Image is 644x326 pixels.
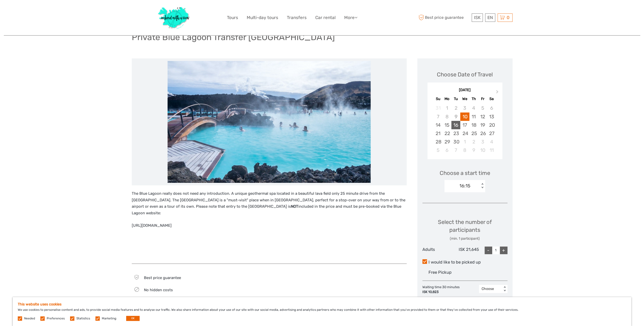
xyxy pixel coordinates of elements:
strong: NOT [291,204,298,209]
div: < > [502,286,507,292]
div: Choose Monday, September 29th, 2025 [442,138,451,146]
div: Choose Monday, September 22nd, 2025 [442,129,451,138]
label: Marketing [102,316,116,321]
div: Choose Thursday, October 2nd, 2025 [469,138,478,146]
div: Choose Saturday, September 20th, 2025 [487,121,496,129]
img: 1077-ca632067-b948-436b-9c7a-efe9894e108b_logo_big.jpg [155,4,192,31]
div: Choose Saturday, September 13th, 2025 [487,112,496,121]
div: Choose Saturday, October 4th, 2025 [487,138,496,146]
div: EN [485,13,495,22]
div: Choose [482,286,500,291]
div: Select the number of participants [422,218,507,241]
h5: This website uses cookies [18,302,626,306]
p: We're away right now. Please check back later! [7,9,57,13]
div: Not available Monday, September 1st, 2025 [442,104,451,112]
div: Choose Date of Travel [437,71,493,78]
div: Choose Thursday, September 11th, 2025 [469,112,478,121]
a: Multi-day tours [247,14,278,21]
div: Choose Sunday, September 14th, 2025 [434,121,442,129]
div: Choose Wednesday, September 24th, 2025 [460,129,469,138]
a: Car rental [315,14,336,21]
div: Choose Thursday, October 9th, 2025 [469,146,478,154]
div: - [485,247,492,254]
div: Choose Wednesday, September 10th, 2025 [460,112,469,121]
div: Choose Sunday, October 5th, 2025 [434,146,442,154]
div: Choose Tuesday, September 30th, 2025 [451,138,460,146]
div: < > [480,183,485,189]
div: Not available Friday, September 5th, 2025 [478,104,487,112]
label: Statistics [76,316,90,321]
div: Choose Tuesday, October 7th, 2025 [451,146,460,154]
a: Transfers [287,14,307,21]
div: Choose Monday, October 6th, 2025 [442,146,451,154]
div: Th [469,95,478,102]
div: Choose Friday, September 12th, 2025 [478,112,487,121]
div: Not available Wednesday, September 3rd, 2025 [460,104,469,112]
a: Tours [227,14,238,21]
div: 16:15 [459,183,470,189]
div: month 2025-09 [429,104,501,154]
div: Mo [442,95,451,102]
div: Not available Tuesday, September 2nd, 2025 [451,104,460,112]
div: Choose Thursday, September 18th, 2025 [469,121,478,129]
div: Fr [478,95,487,102]
div: Not available Sunday, September 7th, 2025 [434,112,442,121]
div: Choose Sunday, September 28th, 2025 [434,138,442,146]
div: Su [434,95,442,102]
div: Adults [422,247,451,254]
div: Choose Wednesday, October 8th, 2025 [460,146,469,154]
p: The Blue Lagoon really does not need any introduction. A unique geothermal spa located in a beaut... [132,190,407,216]
div: + [500,247,507,254]
div: ISK 10,823 [422,290,460,295]
div: Choose Tuesday, September 23rd, 2025 [451,129,460,138]
div: Not available Monday, September 8th, 2025 [442,112,451,121]
button: Next Month [494,89,502,97]
div: Tu [451,95,460,102]
div: Not available Tuesday, September 9th, 2025 [451,112,460,121]
div: Choose Wednesday, September 17th, 2025 [460,121,469,129]
label: Needed [24,316,35,321]
label: Preferences [47,316,65,321]
span: 0 [506,15,510,20]
div: Not available Thursday, September 4th, 2025 [469,104,478,112]
div: Choose Saturday, October 11th, 2025 [487,146,496,154]
div: Waiting time 30 minutes [422,285,462,295]
span: ISK [474,15,481,20]
span: Free Pickup [428,270,452,275]
div: (min. 1 participant) [422,236,507,241]
span: Best price guarantee [144,275,181,280]
div: Choose Thursday, September 25th, 2025 [469,129,478,138]
div: Choose Monday, September 15th, 2025 [442,121,451,129]
img: feed816dbd8841349a6847fcda18369e_main_slider.jpeg [168,61,371,183]
div: Not available Saturday, September 6th, 2025 [487,104,496,112]
span: No hidden costs [144,288,173,292]
div: Not available Sunday, August 31st, 2025 [434,104,442,112]
button: OK [126,316,140,321]
h1: Private Blue Lagoon Transfer [GEOGRAPHIC_DATA] [132,32,335,42]
div: Choose Wednesday, October 1st, 2025 [460,138,469,146]
div: Choose Friday, October 3rd, 2025 [478,138,487,146]
div: Sa [487,95,496,102]
label: I would like to be picked up [422,259,507,265]
div: [DATE] [427,88,502,93]
span: Choose a start time [440,169,490,177]
a: More [344,14,357,21]
div: Choose Friday, October 10th, 2025 [478,146,487,154]
div: We use cookies to personalise content and ads, to provide social media features and to analyse ou... [13,297,631,326]
div: Choose Saturday, September 27th, 2025 [487,129,496,138]
div: We [460,95,469,102]
span: Best price guarantee [417,13,470,22]
p: [URL][DOMAIN_NAME] [132,222,407,229]
button: Open LiveChat chat widget [58,8,64,14]
div: ISK 21,645 [451,247,479,254]
div: Choose Sunday, September 21st, 2025 [434,129,442,138]
div: Choose Friday, September 26th, 2025 [478,129,487,138]
div: Choose Friday, September 19th, 2025 [478,121,487,129]
div: Choose Tuesday, September 16th, 2025 [451,121,460,129]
